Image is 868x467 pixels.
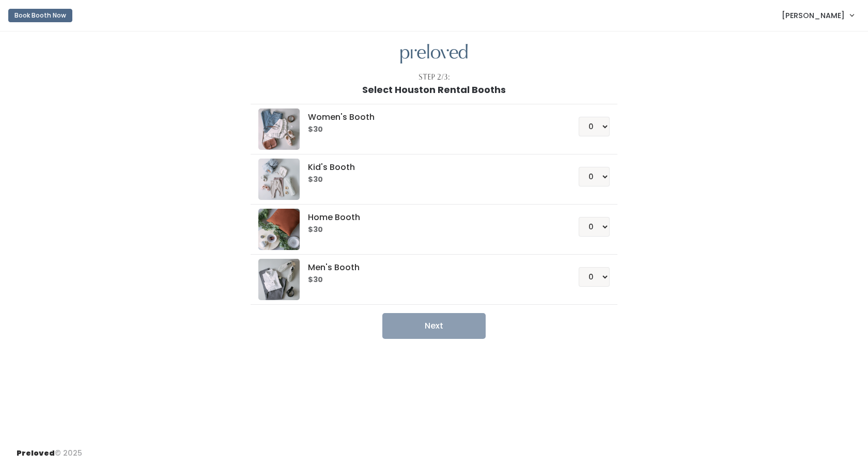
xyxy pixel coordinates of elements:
h1: Select Houston Rental Booths [362,85,506,95]
h5: Kid's Booth [308,163,553,172]
button: Next [382,313,486,339]
a: [PERSON_NAME] [771,4,864,26]
h5: Women's Booth [308,113,553,122]
div: © 2025 [17,440,82,459]
img: preloved logo [258,108,300,150]
img: preloved logo [258,209,300,250]
img: preloved logo [258,259,300,300]
h6: $30 [308,276,553,284]
button: Book Booth Now [8,9,72,22]
h5: Home Booth [308,213,553,222]
div: Step 2/3: [419,72,450,83]
h5: Men's Booth [308,263,553,272]
h6: $30 [308,126,553,134]
a: Book Booth Now [8,4,72,27]
img: preloved logo [258,159,300,200]
h6: $30 [308,176,553,184]
h6: $30 [308,226,553,234]
span: [PERSON_NAME] [782,10,845,21]
span: Preloved [17,448,55,458]
img: preloved logo [400,44,468,64]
